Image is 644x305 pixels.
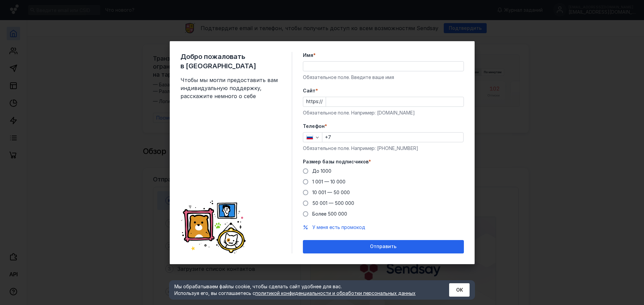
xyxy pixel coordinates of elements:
div: Обязательное поле. Например: [PHONE_NUMBER] [303,145,464,152]
button: ОК [449,283,470,297]
button: Отправить [303,240,464,253]
div: Обязательное поле. Например: [DOMAIN_NAME] [303,109,464,116]
div: Обязательное поле. Введите ваше имя [303,74,464,81]
a: политикой конфиденциальности и обработки персональных данных [255,290,416,296]
span: 50 001 — 500 000 [312,200,354,206]
span: 10 001 — 50 000 [312,189,350,195]
span: Cайт [303,87,316,94]
span: Отправить [370,244,396,249]
span: Размер базы подписчиков [303,158,369,165]
span: Имя [303,52,313,59]
span: Более 500 000 [312,211,347,217]
span: Чтобы мы могли предоставить вам индивидуальную поддержку, расскажите немного о себе [180,76,281,100]
span: У меня есть промокод [312,224,365,230]
span: 1 001 — 10 000 [312,179,345,184]
span: Добро пожаловать в [GEOGRAPHIC_DATA] [180,52,281,71]
span: До 1000 [312,168,331,174]
span: Телефон [303,123,325,130]
div: Мы обрабатываем файлы cookie, чтобы сделать сайт удобнее для вас. Используя его, вы соглашаетесь c [174,283,433,297]
button: У меня есть промокод [312,224,365,231]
